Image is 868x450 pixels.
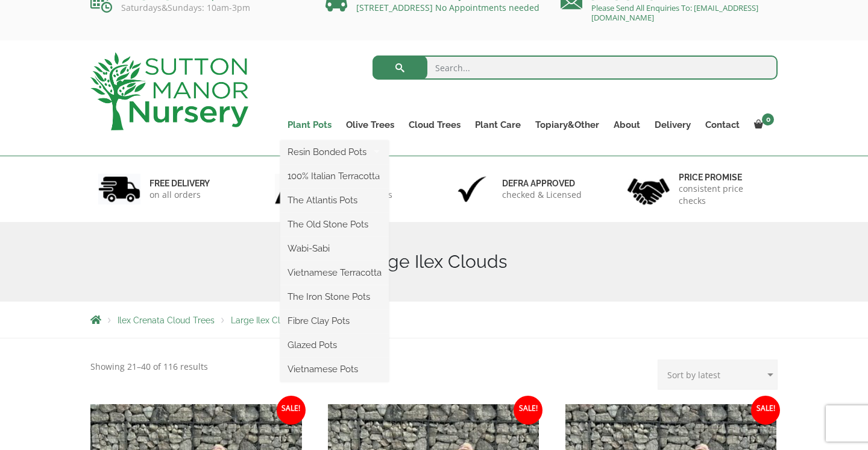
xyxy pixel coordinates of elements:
[528,116,606,133] a: Topiary&Other
[401,116,468,133] a: Cloud Trees
[277,396,306,425] span: Sale!
[698,116,747,133] a: Contact
[280,167,389,185] a: 100% Italian Terracotta
[356,2,539,13] a: [STREET_ADDRESS] No Appointments needed
[658,360,778,390] select: Shop order
[280,336,389,354] a: Glazed Pots
[149,178,210,189] h6: FREE DELIVERY
[90,360,208,374] p: Showing 21–40 of 116 results
[502,178,582,189] h6: Defra approved
[468,116,528,133] a: Plant Care
[627,171,670,208] img: 4.jpg
[280,360,389,378] a: Vietnamese Pots
[280,143,389,161] a: Resin Bonded Pots
[751,396,780,425] span: Sale!
[451,174,493,204] img: 3.jpg
[647,116,698,133] a: Delivery
[280,264,389,282] a: Vietnamese Terracotta
[762,113,774,125] span: 0
[90,52,248,130] img: logo
[280,215,389,233] a: The Old Stone Pots
[149,189,210,201] p: on all orders
[275,174,317,204] img: 2.jpg
[339,116,401,133] a: Olive Trees
[280,288,389,306] a: The Iron Stone Pots
[373,55,778,80] input: Search...
[606,116,647,133] a: About
[280,191,389,209] a: The Atlantis Pots
[118,315,215,325] a: Ilex Crenata Cloud Trees
[98,174,140,204] img: 1.jpg
[679,183,770,207] p: consistent price checks
[514,396,542,425] span: Sale!
[591,2,758,23] a: Please Send All Enquiries To: [EMAIL_ADDRESS][DOMAIN_NAME]
[747,116,778,133] a: 0
[502,189,582,201] p: checked & Licensed
[280,239,389,258] a: Wabi-Sabi
[679,172,770,183] h6: Price promise
[280,312,389,330] a: Fibre Clay Pots
[231,315,300,325] a: Large Ilex Clouds
[90,3,307,13] p: Saturdays&Sundays: 10am-3pm
[280,116,339,133] a: Plant Pots
[90,315,778,325] nav: Breadcrumbs
[90,251,778,273] h1: Large Ilex Clouds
